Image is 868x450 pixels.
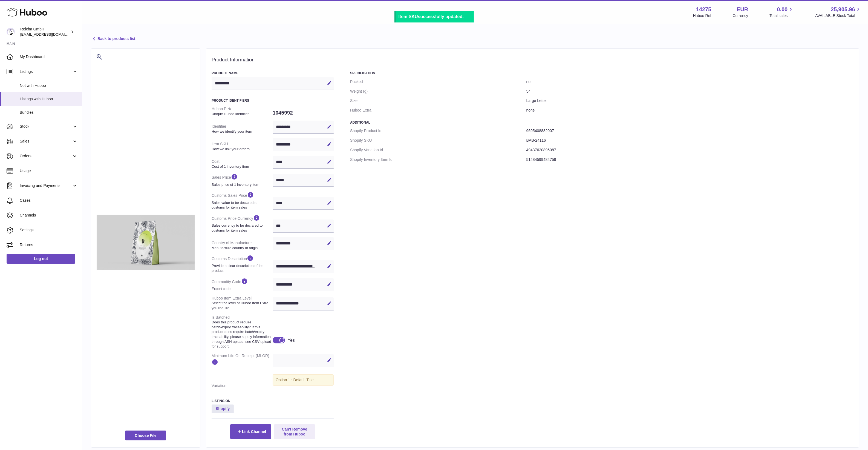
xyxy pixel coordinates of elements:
span: Channels [20,213,78,218]
dt: Customs Price Currency [212,212,273,235]
strong: 14275 [696,6,711,13]
a: 25,905.96 AVAILABLE Stock Total [815,6,861,18]
strong: Unique Huboo identifier [212,112,271,116]
dt: Shopify Variation Id [350,145,526,155]
img: RR-Tea-Bag-9.jpg [97,215,195,270]
dt: Huboo P № [212,104,273,118]
dt: Item SKU [212,139,273,153]
strong: Sales price of 1 inventory item [212,182,271,187]
strong: Export code [212,286,271,291]
span: Bundles [20,110,78,115]
strong: Cost of 1 inventory item [212,164,271,169]
button: Can't Remove from Huboo [274,424,315,439]
strong: Sales value to be declared to customs for item sales [212,200,271,210]
dt: Sales Price [212,171,273,189]
h2: Product Information [212,57,853,63]
div: Huboo Ref [693,13,711,18]
dd: none [526,106,853,115]
strong: How we identify your item [212,129,271,134]
dt: Shopify SKU [350,136,526,145]
dd: 1045992 [273,107,334,119]
dd: BAB-24116 [526,136,853,145]
strong: Shopify [212,405,234,413]
img: internalAdmin-14275@internal.huboo.com [7,28,15,36]
span: Usage [20,168,78,173]
dd: 49437620896087 [526,145,853,155]
span: Total sales [769,13,794,18]
dt: Customs Sales Price [212,189,273,212]
dt: Commodity Code [212,275,273,294]
dt: Identifier [212,122,273,136]
span: Cases [20,198,78,203]
span: Sales [20,139,72,144]
button: Link Channel [230,424,271,439]
a: 0.00 Total sales [769,6,794,18]
span: Orders [20,153,72,159]
strong: EUR [737,6,748,13]
strong: How we link your orders [212,147,271,152]
a: Back to products list [91,36,135,42]
span: My Dashboard [20,54,78,59]
strong: Does this product require batch/expiry traceability? If this product does require batch/expiry tr... [212,320,271,349]
dd: no [526,77,853,87]
dt: Minimum Life On Receipt (MLOR) [212,351,273,369]
span: Choose File [125,431,166,440]
div: Currency [733,13,748,18]
dt: Shopify Inventory Item Id [350,155,526,164]
h3: Additional [350,120,853,125]
span: 25,905.96 [831,6,855,13]
h3: Product Name [212,71,334,75]
span: AVAILABLE Stock Total [815,13,861,18]
span: Listings [20,69,72,74]
dt: Huboo Item Extra Level [212,294,273,313]
dd: 51484599484759 [526,155,853,164]
h3: Listing On [212,399,334,403]
strong: Select the level of Huboo Item Extra you require [212,301,271,310]
strong: Sales currency to be declared to customs for item sales [212,223,271,233]
h3: Product Identifiers [212,98,334,103]
dt: Packed [350,77,526,87]
dd: Large Letter [526,96,853,106]
span: Invoicing and Payments [20,183,72,188]
dt: Country of Manufacture [212,238,273,252]
h3: Specification [350,71,853,75]
dt: Shopify Product Id [350,126,526,136]
b: Item SKU [399,14,418,19]
dd: 54 [526,87,853,96]
dd: 9695408882007 [526,126,853,136]
div: Yes [288,337,295,343]
span: [EMAIL_ADDRESS][DOMAIN_NAME] [20,32,80,36]
dt: Is Batched [212,313,273,351]
dt: Cost [212,157,273,171]
dt: Customs Description [212,252,273,275]
span: Not with Huboo [20,83,78,88]
dt: Weight (g) [350,87,526,96]
span: Listings with Huboo [20,96,78,102]
strong: Provide a clear description of the product [212,263,271,273]
dt: Size [350,96,526,106]
a: Log out [7,254,75,264]
span: Settings [20,227,78,233]
strong: Manufacture country of origin [212,246,271,250]
span: 0.00 [777,6,788,13]
div: Option 1 : Default Title [273,374,334,386]
dt: Variation [212,381,273,391]
span: Stock [20,124,72,129]
span: Returns [20,242,78,247]
div: Relcha GmbH [20,27,70,37]
dt: Huboo Extra [350,106,526,115]
div: successfully updated. [399,14,471,20]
